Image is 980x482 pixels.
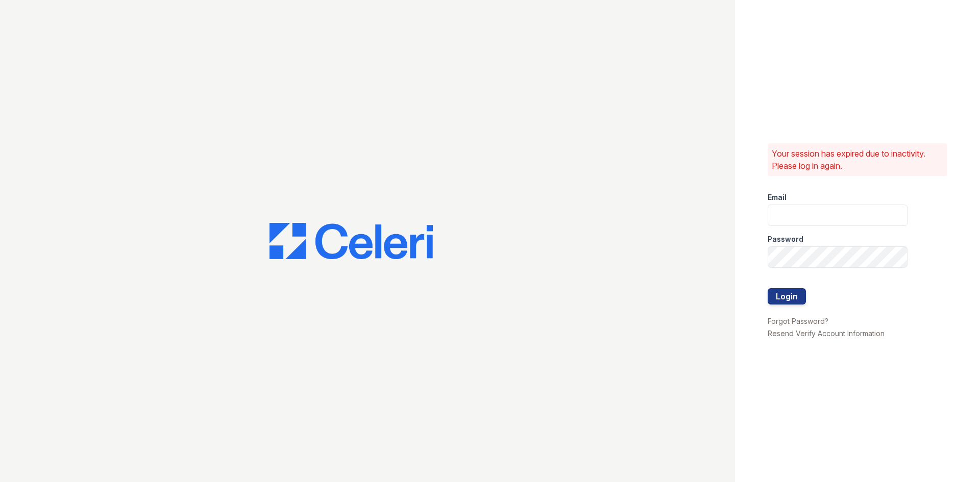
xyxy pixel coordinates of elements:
[768,329,885,338] a: Resend Verify Account Information
[768,192,787,202] label: Email
[768,288,806,305] button: Login
[772,147,943,172] p: Your session has expired due to inactivity. Please log in again.
[768,317,828,325] a: Forgot Password?
[269,223,433,260] img: CE_Logo_Blue-a8612792a0a2168367f1c8372b55b34899dd931a85d93a1a3d3e32e68fde9ad4.png
[768,234,803,244] label: Password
